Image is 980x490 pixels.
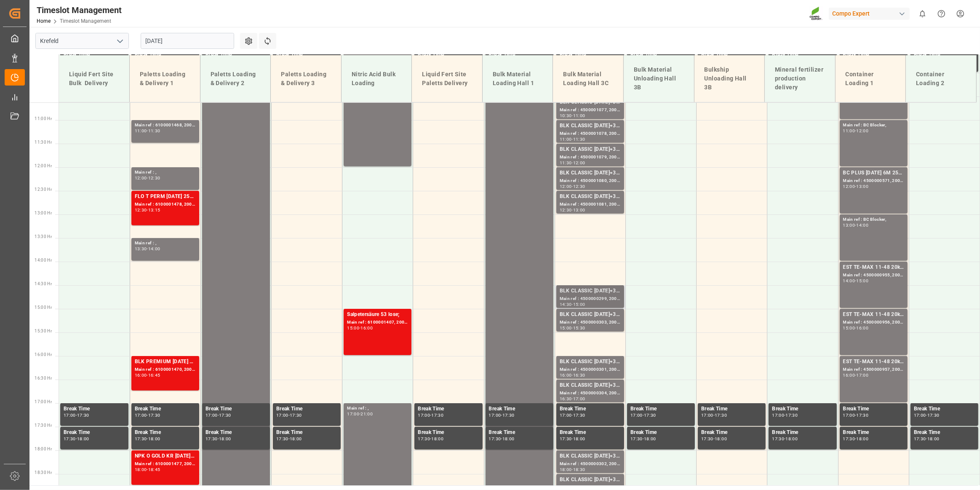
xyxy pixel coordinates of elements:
[77,413,89,417] div: 17:30
[147,129,148,133] div: -
[560,177,621,185] div: Main ref : 4500001080, 2000001075;
[35,305,52,310] span: 15:00 Hr
[572,185,573,188] div: -
[64,405,125,413] div: Break Time
[135,129,147,133] div: 11:00
[842,67,899,91] div: Container Loading 1
[148,129,160,133] div: 11:30
[843,216,904,223] div: Main ref : BC Blocker,
[843,326,855,330] div: 15:00
[857,223,869,227] div: 14:00
[135,428,196,437] div: Break Time
[560,390,621,397] div: Main ref : 4500000304, 2000000241;
[560,381,621,390] div: BLK CLASSIC [DATE]+3+TE BULK;
[35,258,52,262] span: 14:00 Hr
[501,437,502,441] div: -
[573,413,585,417] div: 17:30
[37,4,122,16] div: Timeslot Management
[843,279,855,283] div: 14:00
[914,428,975,437] div: Break Time
[573,326,585,330] div: 15:30
[630,428,692,437] div: Break Time
[560,358,621,366] div: BLK CLASSIC [DATE]+3+TE BULK;
[572,413,573,417] div: -
[147,247,148,251] div: -
[560,452,621,461] div: BLK CLASSIC [DATE]+3+TE BULK;
[489,67,546,91] div: Bulk Material Loading Hall 1
[573,114,585,118] div: 11:00
[147,373,148,377] div: -
[572,161,573,165] div: -
[843,413,855,417] div: 17:00
[630,413,643,417] div: 17:00
[135,240,196,247] div: Main ref : ,
[35,447,52,451] span: 18:00 Hr
[64,428,125,437] div: Break Time
[35,470,52,475] span: 18:30 Hr
[573,437,585,441] div: 18:00
[347,319,408,326] div: Main ref : 6100001407, 2000001211;
[560,428,621,437] div: Break Time
[644,413,656,417] div: 17:30
[560,311,621,319] div: BLK CLASSIC [DATE]+3+TE BULK;
[843,185,855,188] div: 12:00
[855,437,856,441] div: -
[772,62,828,95] div: Mineral fertilizer production delivery
[715,413,727,417] div: 17:30
[218,437,219,441] div: -
[560,122,621,130] div: BLK CLASSIC [DATE]+3+TE BULK;
[843,263,904,272] div: EST TE-MAX 11-48 20kg (x45) ES, PT MTO;
[857,413,869,417] div: 17:30
[276,405,337,413] div: Break Time
[572,397,573,401] div: -
[35,329,52,333] span: 15:30 Hr
[76,437,77,441] div: -
[572,468,573,471] div: -
[560,161,572,165] div: 11:30
[35,399,52,404] span: 17:00 Hr
[572,114,573,118] div: -
[148,468,160,471] div: 18:45
[290,437,302,441] div: 18:00
[489,405,550,413] div: Break Time
[76,413,77,417] div: -
[829,5,913,21] button: Compo Expert
[843,366,904,373] div: Main ref : 4500000957, 2000000378;
[572,303,573,306] div: -
[276,413,288,417] div: 17:00
[135,247,147,251] div: 13:30
[560,145,621,154] div: BLK CLASSIC [DATE]+3+TE BULK;
[843,223,855,227] div: 13:00
[855,326,856,330] div: -
[113,35,126,48] button: open menu
[644,437,656,441] div: 18:00
[276,437,288,441] div: 17:30
[572,137,573,141] div: -
[855,413,856,417] div: -
[560,397,572,401] div: 16:30
[136,67,193,91] div: Paletts Loading & Delivery 1
[715,437,727,441] div: 18:00
[914,437,926,441] div: 17:30
[713,413,715,417] div: -
[560,326,572,330] div: 15:00
[843,272,904,279] div: Main ref : 4500000955, 2000000378;
[35,33,129,49] input: Type to search/select
[772,428,833,437] div: Break Time
[64,413,76,417] div: 17:00
[701,62,758,95] div: Bulkship Unloading Hall 3B
[572,437,573,441] div: -
[857,326,869,330] div: 16:00
[857,129,869,133] div: 12:00
[855,129,856,133] div: -
[77,437,89,441] div: 18:00
[135,413,147,417] div: 17:00
[560,130,621,137] div: Main ref : 4500001078, 2000001075;
[148,437,160,441] div: 18:00
[572,208,573,212] div: -
[560,461,621,468] div: Main ref : 4500000302, 2000000241;
[135,405,196,413] div: Break Time
[135,176,147,180] div: 12:00
[276,428,337,437] div: Break Time
[288,437,290,441] div: -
